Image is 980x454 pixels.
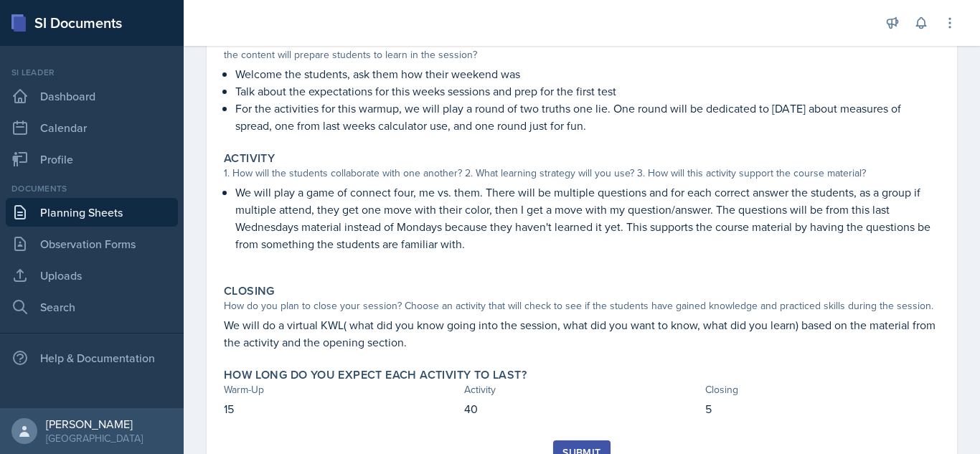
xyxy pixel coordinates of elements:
p: We will play a game of connect four, me vs. them. There will be multiple questions and for each c... [235,184,940,252]
label: How long do you expect each activity to last? [224,368,527,382]
a: Dashboard [6,82,178,110]
p: 15 [224,400,458,417]
div: Warm-Up [224,382,458,397]
a: Uploads [6,261,178,290]
p: 5 [705,400,940,417]
div: Activity [464,382,699,397]
p: Talk about the expectations for this weeks sessions and prep for the first test [235,82,940,100]
p: 40 [464,400,699,417]
div: Si leader [6,66,178,79]
a: Observation Forms [6,230,178,258]
a: Planning Sheets [6,198,178,227]
a: Calendar [6,113,178,142]
div: Closing [705,382,940,397]
div: Documents [6,182,178,195]
p: Welcome the students, ask them how their weekend was [235,65,940,82]
a: Profile [6,145,178,174]
label: Closing [224,284,275,298]
div: How do you plan to close your session? Choose an activity that will check to see if the students ... [224,298,940,313]
p: We will do a virtual KWL( what did you know going into the session, what did you want to know, wh... [224,316,940,351]
div: How do you plan to open your session? What icebreaker will you facilitate to help build community... [224,32,940,62]
div: 1. How will the students collaborate with one another? 2. What learning strategy will you use? 3.... [224,166,940,181]
div: [PERSON_NAME] [46,417,143,431]
p: For the activities for this warmup, we will play a round of two truths one lie. One round will be... [235,100,940,134]
div: Help & Documentation [6,344,178,372]
div: [GEOGRAPHIC_DATA] [46,431,143,445]
a: Search [6,293,178,321]
label: Activity [224,151,275,166]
